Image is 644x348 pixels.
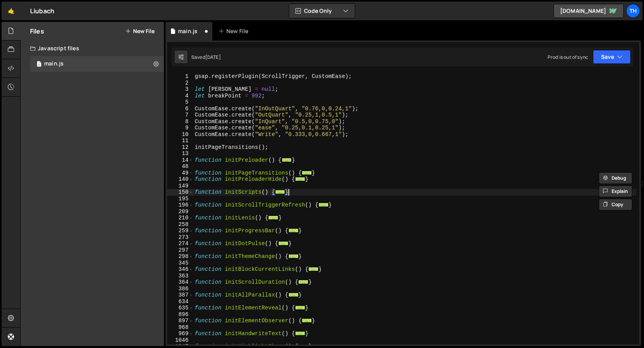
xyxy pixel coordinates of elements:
div: Liubach [30,6,54,16]
div: New File [219,27,251,35]
a: [DOMAIN_NAME] [553,4,624,18]
button: Copy [599,199,632,210]
div: 386 [167,286,194,292]
div: 210 [167,215,194,221]
span: ... [295,177,305,181]
div: 896 [167,311,194,318]
div: 48 [167,163,194,170]
span: ... [302,170,312,175]
span: ... [299,280,309,284]
span: ... [278,241,288,246]
span: ... [269,216,279,220]
button: Explain [599,185,632,197]
span: ... [288,254,299,258]
span: ... [288,228,299,233]
div: 364 [167,279,194,286]
a: 🤙 [2,2,21,20]
div: 259 [167,228,194,234]
div: 149 [167,183,194,189]
div: 13 [167,150,194,157]
div: 10 [167,131,194,138]
div: 12 [167,144,194,151]
div: 9 [167,125,194,131]
div: 363 [167,273,194,279]
div: 635 [167,305,194,311]
div: 209 [167,208,194,215]
div: 4 [167,93,194,99]
div: 8 [167,118,194,125]
div: 273 [167,234,194,241]
span: ... [275,190,285,194]
div: 140 [167,176,194,183]
div: 298 [167,253,194,260]
div: 16256/43835.js [30,56,164,72]
div: 258 [167,221,194,228]
h2: Files [30,27,44,35]
div: 7 [167,112,194,118]
div: main.js [44,60,64,67]
div: 11 [167,138,194,144]
div: 3 [167,86,194,93]
div: 634 [167,299,194,305]
button: New File [125,28,155,34]
div: 387 [167,292,194,299]
span: ... [295,306,305,310]
div: 969 [167,330,194,337]
button: Save [593,50,631,64]
div: 345 [167,260,194,267]
span: ... [318,203,329,207]
div: 196 [167,202,194,208]
div: 150 [167,189,194,196]
div: Saved [191,54,221,60]
span: 1 [37,62,41,68]
span: ... [308,267,318,271]
div: 49 [167,170,194,177]
span: ... [295,331,305,336]
div: 1046 [167,337,194,344]
div: main.js [178,27,197,35]
div: 195 [167,196,194,202]
div: 346 [167,266,194,273]
button: Code Only [289,4,355,18]
div: 297 [167,247,194,254]
div: 5 [167,99,194,106]
div: 6 [167,106,194,112]
div: 1 [167,73,194,80]
div: [DATE] [205,54,221,60]
div: 968 [167,324,194,331]
span: ... [282,157,292,162]
div: 897 [167,318,194,324]
span: ... [302,318,312,323]
div: Prod is out of sync [548,54,588,60]
div: 14 [167,157,194,164]
a: Th [626,4,640,18]
div: Javascript files [21,41,164,56]
span: ... [288,293,299,297]
button: Debug [599,172,632,184]
div: 274 [167,240,194,247]
div: 2 [167,80,194,87]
